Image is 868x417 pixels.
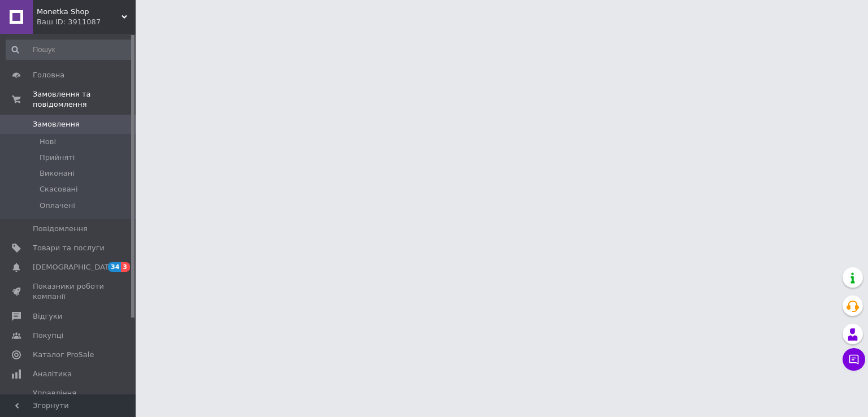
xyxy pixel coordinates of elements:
[33,224,88,234] span: Повідомлення
[33,388,105,409] span: Управління сайтом
[33,262,116,272] span: [DEMOGRAPHIC_DATA]
[33,89,136,110] span: Замовлення та повідомлення
[33,350,94,360] span: Каталог ProSale
[33,119,80,129] span: Замовлення
[40,201,75,211] span: Оплачені
[33,311,62,322] span: Відгуки
[6,40,133,60] input: Пошук
[40,184,78,194] span: Скасовані
[33,369,72,379] span: Аналітика
[40,168,75,179] span: Виконані
[33,331,63,341] span: Покупці
[40,137,56,147] span: Нові
[121,262,130,272] span: 3
[108,262,121,272] span: 34
[843,348,865,371] button: Чат з покупцем
[33,243,105,253] span: Товари та послуги
[37,17,136,27] div: Ваш ID: 3911087
[40,153,75,163] span: Прийняті
[33,281,105,302] span: Показники роботи компанії
[37,7,121,17] span: Monetka Shop
[33,70,64,80] span: Головна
